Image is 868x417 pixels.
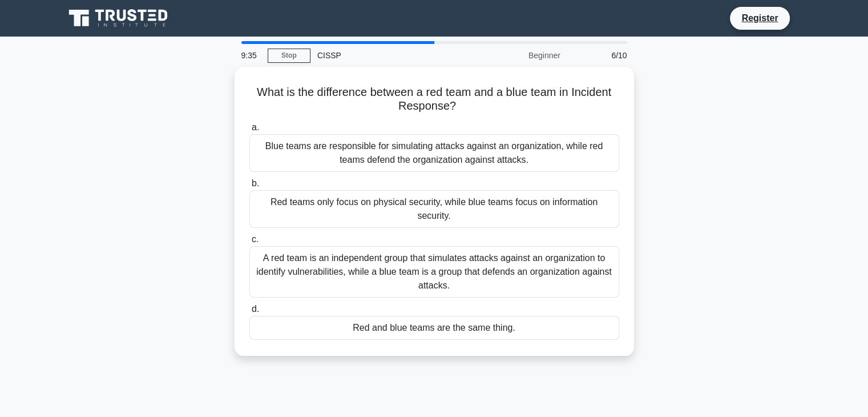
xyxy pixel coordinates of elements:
div: 6/10 [567,44,634,67]
div: Blue teams are responsible for simulating attacks against an organization, while red teams defend... [249,134,619,172]
span: d. [252,304,259,314]
div: Red and blue teams are the same thing. [249,316,619,340]
div: CISSP [310,44,467,67]
div: Red teams only focus on physical security, while blue teams focus on information security. [249,190,619,228]
span: a. [252,122,259,132]
h5: What is the difference between a red team and a blue team in Incident Response? [248,85,620,114]
div: A red team is an independent group that simulates attacks against an organization to identify vul... [249,246,619,298]
a: Register [734,11,785,25]
div: 9:35 [235,44,268,67]
div: Beginner [467,44,567,67]
span: c. [252,234,259,244]
a: Stop [268,49,310,63]
span: b. [252,178,259,188]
